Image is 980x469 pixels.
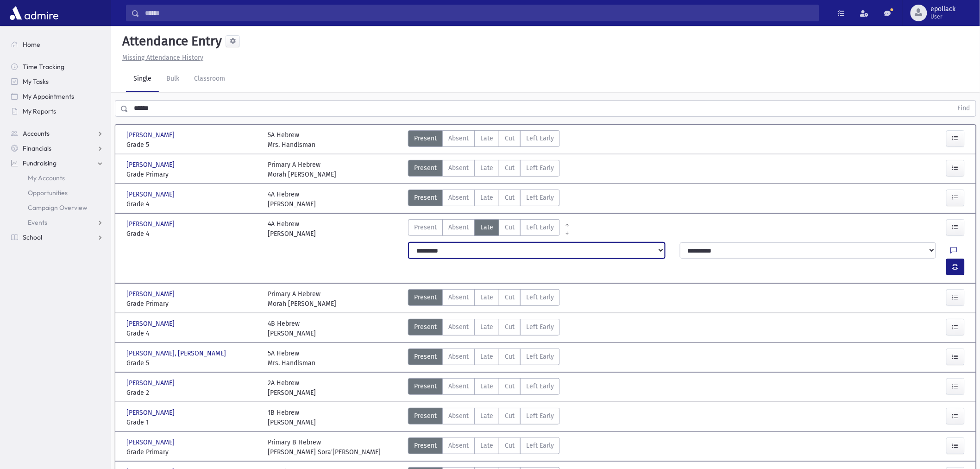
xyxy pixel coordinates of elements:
span: [PERSON_NAME], [PERSON_NAME] [126,349,228,358]
span: Late [480,133,493,143]
span: Home [23,40,40,49]
u: Missing Attendance History [122,54,203,62]
div: AttTypes [408,408,560,427]
h5: Attendance Entry [119,33,222,49]
span: Present [414,411,437,421]
span: Cut [505,193,515,203]
span: Left Early [526,441,554,450]
img: AdmirePro [7,4,61,22]
a: My Appointments [4,89,111,104]
span: Grade 4 [126,329,258,338]
span: Present [414,222,437,232]
div: AttTypes [408,319,560,338]
span: Time Tracking [23,63,64,71]
span: Present [414,133,437,143]
span: Absent [448,411,469,421]
div: AttTypes [408,130,560,150]
span: [PERSON_NAME] [126,437,176,447]
span: Present [414,381,437,391]
div: 4A Hebrew [PERSON_NAME] [268,190,316,209]
a: School [4,230,111,245]
span: Cut [505,411,515,421]
span: School [23,233,42,241]
div: AttTypes [408,190,560,209]
span: Absent [448,133,469,143]
span: Late [480,163,493,173]
span: Absent [448,193,469,203]
span: My Appointments [23,92,74,101]
a: Missing Attendance History [119,54,203,62]
span: Left Early [526,222,554,232]
div: AttTypes [408,437,560,457]
span: Cut [505,322,515,332]
span: Late [480,352,493,361]
a: Fundraising [4,156,111,171]
span: Cut [505,133,515,143]
a: Home [4,37,111,52]
span: epollack [931,6,956,13]
a: Time Tracking [4,59,111,74]
span: Grade 5 [126,358,258,368]
span: Absent [448,292,469,302]
span: Left Early [526,411,554,421]
span: Late [480,441,493,450]
span: Left Early [526,163,554,173]
span: Cut [505,292,515,302]
span: [PERSON_NAME] [126,319,176,329]
div: 5A Hebrew Mrs. Handlsman [268,349,315,368]
span: Present [414,163,437,173]
span: Cut [505,352,515,361]
span: Present [414,441,437,450]
span: Left Early [526,352,554,361]
span: Grade Primary [126,447,258,457]
span: [PERSON_NAME] [126,130,176,140]
span: Left Early [526,193,554,203]
span: Present [414,322,437,332]
span: Grade 5 [126,140,258,150]
span: Grade 4 [126,229,258,239]
div: 5A Hebrew Mrs. Handlsman [268,130,315,150]
span: [PERSON_NAME] [126,378,176,388]
span: Cut [505,381,515,391]
span: Absent [448,441,469,450]
div: AttTypes [408,349,560,368]
div: Primary A Hebrew Morah [PERSON_NAME] [268,160,336,179]
a: Financials [4,141,111,156]
div: AttTypes [408,219,560,239]
div: Primary A Hebrew Morah [PERSON_NAME] [268,289,336,309]
input: Search [139,5,819,21]
span: Grade 2 [126,388,258,398]
span: Grade 4 [126,199,258,209]
span: My Accounts [28,174,65,182]
button: Find [952,101,976,116]
span: My Tasks [23,77,49,86]
span: Accounts [23,129,50,138]
div: 2A Hebrew [PERSON_NAME] [268,378,316,398]
span: Cut [505,441,515,450]
span: User [931,13,956,20]
span: Campaign Overview [28,203,88,212]
span: Opportunities [28,189,68,197]
span: Left Early [526,133,554,143]
span: Late [480,381,493,391]
a: Accounts [4,126,111,141]
span: Left Early [526,381,554,391]
span: Present [414,352,437,361]
span: [PERSON_NAME] [126,160,176,170]
a: Opportunities [4,185,111,200]
span: Fundraising [23,159,57,167]
span: My Reports [23,107,56,115]
span: Left Early [526,292,554,302]
a: Campaign Overview [4,200,111,215]
span: Cut [505,222,515,232]
div: 4B Hebrew [PERSON_NAME] [268,319,316,338]
a: My Accounts [4,171,111,185]
a: My Tasks [4,74,111,89]
a: Bulk [159,66,187,92]
a: Single [126,66,159,92]
a: My Reports [4,104,111,119]
span: Late [480,322,493,332]
span: Absent [448,381,469,391]
span: Grade 1 [126,418,258,427]
span: [PERSON_NAME] [126,219,176,229]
